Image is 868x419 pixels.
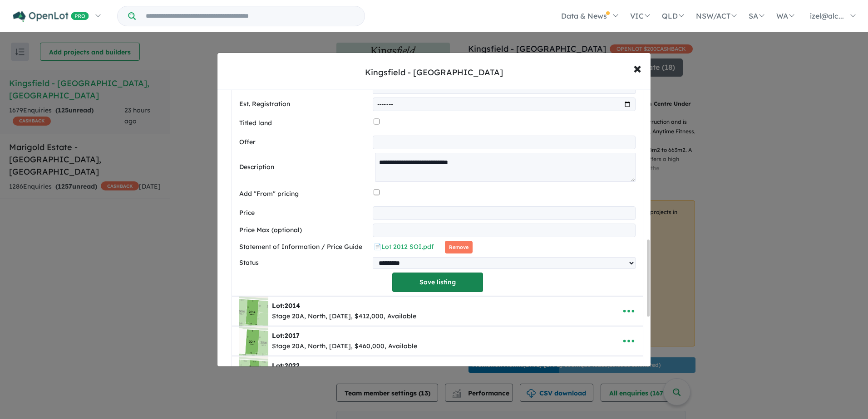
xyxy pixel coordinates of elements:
img: Kingsfield%20-%20Sunbury%20-%20Lot%202022___1754790949.jpg [239,356,268,385]
a: 📄Lot 2012 SOI.pdf [374,243,434,251]
input: Try estate name, suburb, builder or developer [138,6,363,26]
img: Kingsfield%20-%20Sunbury%20-%20Lot%202017___1753617627.jpg [239,326,268,356]
button: Remove [445,241,473,254]
label: Statement of Information / Price Guide [239,242,370,253]
span: izel@alc... [810,11,844,20]
span: 2014 [285,302,300,310]
label: Est. Registration [239,99,369,110]
img: Kingsfield%20-%20Sunbury%20-%20Lot%202014___1753617586.jpg [239,297,268,326]
label: Price Max (optional) [239,225,369,236]
label: Offer [239,137,369,148]
span: 2017 [285,331,300,340]
div: Stage 20A, North, [DATE], $460,000, Available [272,341,417,352]
span: 📄 Lot 2012 SOI.pdf [374,243,434,251]
label: Description [239,162,371,173]
b: Lot: [272,302,300,310]
span: × [633,58,641,78]
div: Kingsfield - [GEOGRAPHIC_DATA] [365,67,503,78]
label: Add "From" pricing [239,189,370,200]
button: Save listing [392,273,483,292]
label: Price [239,208,369,219]
img: Openlot PRO Logo White [13,11,89,22]
div: Stage 20A, North, [DATE], $412,000, Available [272,311,416,322]
b: Lot: [272,361,300,370]
label: Status [239,258,369,268]
b: Lot: [272,331,300,340]
label: Titled land [239,118,370,129]
span: 2022 [285,361,300,370]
